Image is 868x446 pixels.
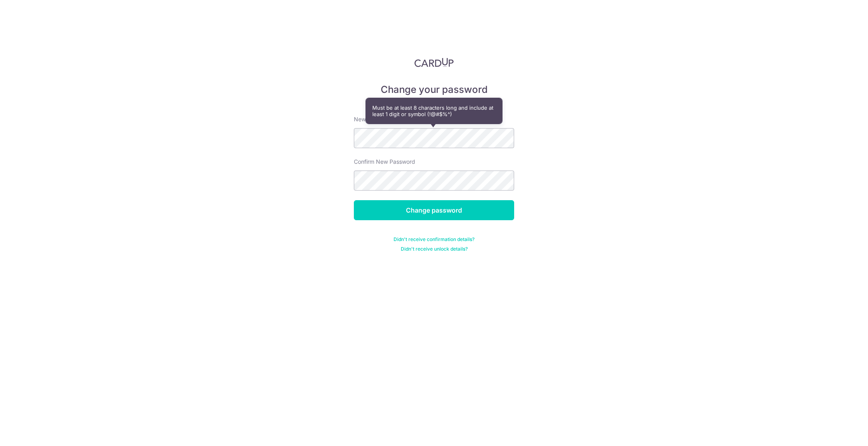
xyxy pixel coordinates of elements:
[354,83,514,96] h5: Change your password
[394,236,474,243] a: Didn't receive confirmation details?
[354,115,393,123] label: New password
[354,158,415,166] label: Confirm New Password
[354,200,514,220] input: Change password
[414,58,454,67] img: CardUp Logo
[401,246,468,252] a: Didn't receive unlock details?
[366,98,502,124] div: Must be at least 8 characters long and include at least 1 digit or symbol (!@#$%^)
